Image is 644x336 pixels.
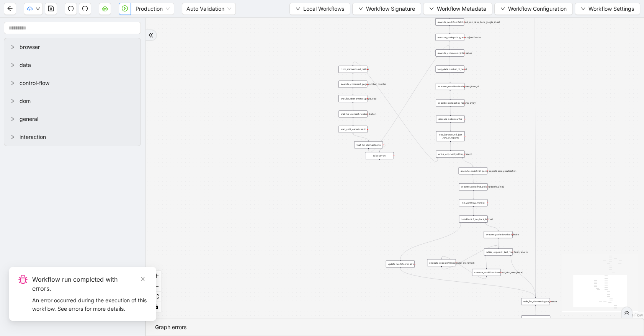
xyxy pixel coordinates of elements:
div: general [4,110,141,128]
span: down [296,7,300,11]
div: execute_code:count_intalisation [435,49,464,57]
button: zoom in [151,271,161,281]
span: Workflow Signature [366,5,415,13]
div: execute_code:policy_reports_intalisation [435,34,464,41]
button: downLocal Workflows [289,3,350,15]
div: loop_iterator:until_last _row_of_reports [436,131,465,141]
div: execute_code:next_page_number_counter [338,81,367,88]
span: down [500,7,505,11]
div: execute_workflow:fetch_data_from_pl [436,83,464,90]
div: Workflow run completed with errors. [32,275,147,293]
g: Edge from wait_for_element:logout_button to click_element:logout_button [536,306,536,315]
div: control-flow [4,74,141,92]
span: right [10,99,15,103]
button: cloud-server [99,3,111,15]
g: Edge from wait_until_loaded:result to wait_for_element:rows [353,134,368,140]
span: Auto Validation [186,3,231,15]
div: execute_code:download_index [484,231,512,238]
div: wait_for_element:next_page_load [338,95,367,102]
span: plus-circle [377,162,382,167]
div: execute_code:final_policy_reports_array [459,183,487,190]
button: play-circle [119,3,131,15]
div: while_loop:untill_last_row_final_reports [484,248,513,256]
button: downWorkflow Configuration [494,3,573,15]
span: play-circle [122,5,128,11]
g: Edge from execute_code:download_index_increment to while_loop:untill_last_row_final_reports [441,245,499,269]
div: execute_code:download_index_increment [427,259,456,266]
span: Workflow Configuration [508,5,567,13]
g: Edge from conditions:if_no_docs_fetched to execute_code:download_index [486,223,498,230]
div: execute_workflow:download_doc_send_email [472,269,501,276]
span: right [10,81,15,85]
div: execute_code:policy_reports_array [436,99,464,107]
div: wait_for_element:logout_button [521,298,550,305]
span: bug [18,275,28,284]
span: close [140,276,145,282]
a: React Flow attribution [623,313,643,317]
g: Edge from execute_workflow:download_doc_send_email to execute_code:download_index_increment [441,256,486,279]
button: zoom out [151,281,161,292]
g: Edge from wait_for_element:rows to execute_code:count_intalisation [368,46,449,152]
g: Edge from while_loop:next_button_present to click_element:next_button [353,62,438,162]
div: browser [4,38,141,56]
div: raise_error: [365,152,394,159]
div: wait_until_loaded:result [338,126,367,133]
span: browser [20,43,134,51]
div: click_element:logout_button [521,315,550,323]
span: double-right [148,33,154,38]
div: while_loop:next_button_present [436,151,464,158]
span: interaction [20,133,134,141]
div: Graph errors [155,323,634,331]
button: redo [79,3,91,15]
button: save [45,3,57,15]
button: fit view [151,292,161,302]
div: init_workflow_metric: [459,199,487,207]
span: Local Workflows [303,5,344,13]
button: downWorkflow Signature [352,3,421,15]
div: conditions:if_no_docs_fetched [459,215,488,223]
span: down [429,7,434,11]
div: dom [4,92,141,110]
button: cloud-uploaddown [24,3,43,15]
div: update_workflow_metric: [386,261,415,268]
span: control-flow [20,79,134,87]
span: arrow-left [7,5,13,11]
span: Workflow Metadata [437,5,486,13]
span: general [20,115,134,123]
g: Edge from while_loop:next_button_present to execute_code:final_policy_reports_array_inatlisation [463,158,473,166]
div: wait_for_element:rows [354,141,383,148]
button: arrow-left [4,3,16,15]
span: Production [136,3,170,15]
div: raise_error:plus-circle [365,152,394,159]
div: execute_workflow:fetch_last_run_date_from_google_sheet [435,18,464,26]
div: loop_data:number_of_result [436,65,464,73]
button: downWorkflow Settings [575,3,640,15]
g: Edge from execute_code:download_index to while_loop:untill_last_row_final_reports [498,239,499,248]
span: Workflow Settings [588,5,634,13]
g: Edge from wait_for_element:rows to raise_error: [379,145,386,151]
span: double-right [624,310,629,315]
div: click_element:next_button [338,66,367,73]
span: right [10,135,15,139]
button: downWorkflow Metadata [423,3,492,15]
span: redo [82,5,88,11]
div: wait_for_element:number_button [338,110,367,117]
span: cloud-upload [27,6,33,11]
div: An error occurred during the execution of this workflow. See errors for more details. [32,296,147,313]
span: down [581,7,585,11]
span: right [10,63,15,67]
span: dom [20,97,134,105]
span: right [10,45,15,49]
